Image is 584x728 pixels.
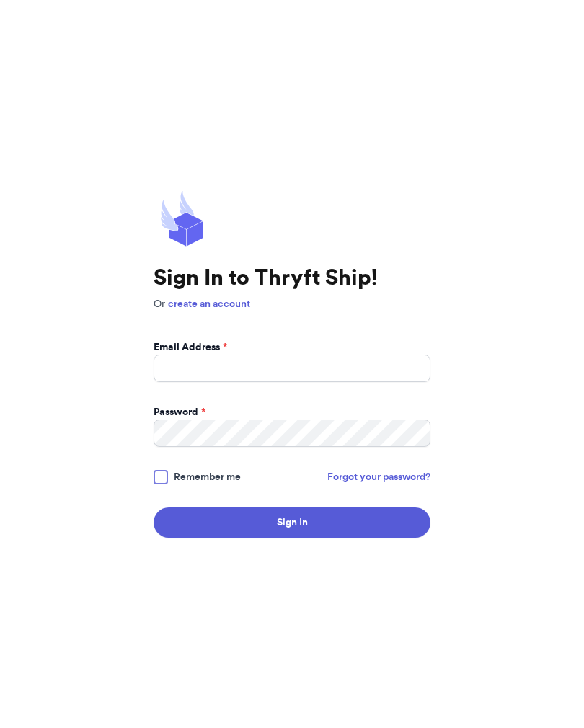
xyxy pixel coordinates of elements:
[168,299,250,309] a: create an account
[327,470,430,484] a: Forgot your password?
[174,470,241,484] span: Remember me
[154,507,430,538] button: Sign In
[154,297,430,311] p: Or
[154,405,205,420] label: Password
[154,340,227,355] label: Email Address
[154,265,430,291] h1: Sign In to Thryft Ship!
